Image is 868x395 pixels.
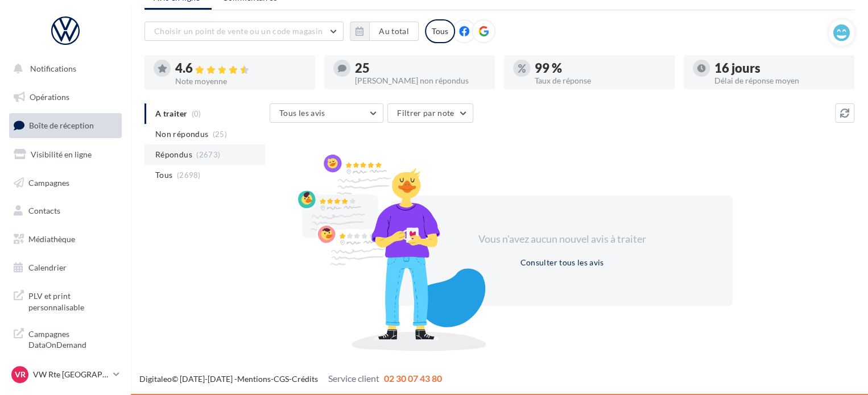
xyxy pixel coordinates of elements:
p: VW Rte [GEOGRAPHIC_DATA] [33,369,109,380]
a: Mentions [237,374,271,384]
a: CGS [274,374,289,384]
span: Médiathèque [28,234,75,244]
button: Au total [369,22,419,41]
span: Contacts [28,206,60,215]
div: 25 [355,62,486,74]
span: Boîte de réception [29,120,94,130]
span: Campagnes [28,177,69,187]
a: Visibilité en ligne [7,143,124,167]
span: Visibilité en ligne [31,149,92,159]
button: Au total [350,22,419,41]
div: Taux de réponse [535,77,666,85]
div: 16 jours [714,62,845,74]
button: Filtrer par note [387,103,473,123]
span: Tous les avis [279,108,325,118]
span: (25) [213,130,227,139]
button: Tous les avis [270,103,383,123]
button: Consulter tous les avis [515,256,608,269]
span: PLV et print personnalisable [28,288,117,313]
span: Campagnes DataOnDemand [28,326,117,351]
span: (2673) [196,150,220,159]
a: PLV et print personnalisable [7,284,124,317]
div: [PERSON_NAME] non répondus [355,77,486,85]
span: Non répondus [155,128,208,140]
div: Vous n'avez aucun nouvel avis à traiter [464,232,660,247]
a: Boîte de réception [7,113,124,138]
a: Médiathèque [7,227,124,251]
span: 02 30 07 43 80 [384,373,442,384]
span: Opérations [30,92,69,102]
a: Campagnes [7,171,124,195]
a: VR VW Rte [GEOGRAPHIC_DATA] [9,364,122,385]
a: Calendrier [7,256,124,280]
button: Choisir un point de vente ou un code magasin [144,22,344,41]
a: Opérations [7,85,124,109]
a: Campagnes DataOnDemand [7,322,124,355]
span: Choisir un point de vente ou un code magasin [154,26,323,36]
span: (2698) [177,171,201,180]
span: Calendrier [28,263,67,272]
span: VR [15,369,26,380]
div: Tous [425,19,455,43]
div: Note moyenne [175,77,306,85]
a: Crédits [292,374,318,384]
div: 4.6 [175,62,306,75]
span: Service client [328,373,379,384]
a: Contacts [7,199,124,223]
span: Répondus [155,149,192,160]
span: Notifications [30,64,76,73]
div: Délai de réponse moyen [714,77,845,85]
button: Notifications [7,57,119,81]
span: Tous [155,169,172,181]
a: Digitaleo [139,374,172,384]
div: 99 % [535,62,666,74]
span: © [DATE]-[DATE] - - - [139,374,442,384]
